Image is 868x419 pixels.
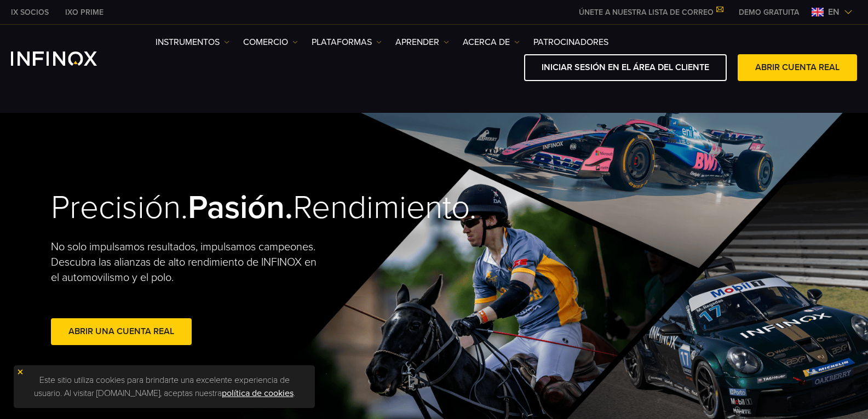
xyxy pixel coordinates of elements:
[34,375,290,399] font: Este sitio utiliza cookies para brindarte una excelente experiencia de usuario. Al visitar [DOMAI...
[3,7,57,18] a: INFINOX
[463,36,520,49] a: ACERCA DE
[312,36,382,49] a: PLATAFORMAS
[395,37,439,48] font: Aprender
[68,326,174,337] font: Abrir una cuenta real
[51,240,317,284] font: No solo impulsamos resultados, impulsamos campeones. Descubra las alianzas de alto rendimiento de...
[463,37,510,48] font: ACERCA DE
[294,388,295,399] font: .
[524,54,727,81] a: INICIAR SESIÓN EN EL ÁREA DEL CLIENTE
[533,36,608,49] a: PATROCINADORES
[156,36,229,49] a: Instrumentos
[738,54,857,81] a: ABRIR CUENTA REAL
[293,188,476,227] font: Rendimiento.
[222,388,294,399] a: política de cookies
[51,188,188,227] font: Precisión.
[57,7,112,18] a: INFINOX
[156,37,220,48] font: Instrumentos
[312,37,372,48] font: PLATAFORMAS
[188,188,293,227] font: Pasión.
[11,8,49,17] font: IX SOCIOS
[731,7,807,18] a: MENÚ INFINOX
[542,62,709,73] font: INICIAR SESIÓN EN EL ÁREA DEL CLIENTE
[828,7,840,18] font: en
[65,8,104,17] font: IXO PRIME
[243,37,288,48] font: COMERCIO
[579,8,714,17] font: ÚNETE A NUESTRA LISTA DE CORREO
[755,62,840,73] font: ABRIR CUENTA REAL
[739,8,799,17] font: DEMO GRATUITA
[243,36,298,49] a: COMERCIO
[571,8,731,17] a: ÚNETE A NUESTRA LISTA DE CORREO
[51,318,192,345] a: Abrir una cuenta real
[11,51,123,66] a: Logotipo de INFINOX
[395,36,449,49] a: Aprender
[16,368,24,376] img: icono de cierre amarillo
[533,37,608,48] font: PATROCINADORES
